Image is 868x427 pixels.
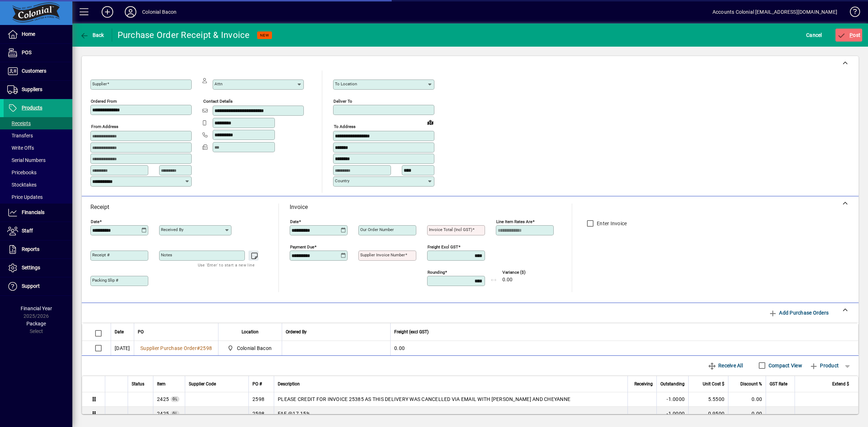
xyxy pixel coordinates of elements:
td: PLEASE CREDIT FOR INVOICE 25385 AS THIS DELIVERY WAS CANCELLED VIA EMAIL WITH [PERSON_NAME] AND C... [274,392,627,407]
a: Knowledge Base [844,1,859,25]
td: 2598 [248,392,274,407]
mat-label: Attn [214,81,222,86]
mat-label: Invoice Total (incl GST) [429,227,472,232]
span: Reports [22,246,39,252]
mat-label: Our order number [360,227,394,232]
span: Unit Cost $ [703,380,724,388]
span: Pricebooks [7,170,37,175]
td: -1.0000 [656,392,688,407]
span: NEW [260,33,269,38]
span: Financials [22,209,44,215]
span: Supplier Code [189,380,216,388]
a: Staff [4,222,72,240]
td: 0.00 [390,341,858,355]
button: Post [835,29,863,42]
button: Product [806,359,842,372]
span: Variance ($) [502,270,546,275]
mat-label: Line item rates are [496,219,532,224]
div: Colonial Bacon [142,6,176,18]
mat-hint: Use 'Enter' to start a new line [198,261,255,269]
mat-label: Ordered from [91,99,117,104]
td: 0.00 [728,407,766,421]
span: PO # [252,380,262,388]
span: 0.9500 [708,410,725,417]
a: Supplier Purchase Order#2598 [138,344,214,352]
span: Product [809,360,839,371]
span: GL [173,397,178,401]
span: Suppliers [22,86,42,92]
span: GST Rate [770,380,787,388]
div: PO [138,328,214,336]
span: Add Purchase Orders [769,307,829,319]
mat-label: Payment due [290,244,314,249]
span: GL [173,411,178,415]
span: Cancel [806,29,822,41]
mat-label: Notes [161,252,172,257]
span: Price Updates [7,194,43,200]
span: Home [22,31,35,37]
span: Receiving [634,380,653,388]
label: Compact View [767,362,802,369]
span: Back [80,32,104,38]
a: Settings [4,259,72,277]
span: ost [837,32,861,38]
span: Support [22,283,40,289]
span: Status [132,380,144,388]
span: Freight - Provida Freight [157,396,169,403]
span: Products [22,105,42,111]
span: Customers [22,68,46,74]
span: Supplier Purchase Order [140,345,197,351]
mat-label: Country [335,178,349,183]
span: Colonial Bacon [226,344,275,353]
button: Add [96,5,119,18]
span: PO [138,328,144,336]
td: [DATE] [111,341,134,355]
mat-label: To location [335,81,357,86]
span: Package [26,321,46,326]
a: POS [4,44,72,62]
mat-label: Date [290,219,299,224]
a: Price Updates [4,191,72,203]
span: Stocktakes [7,182,37,188]
mat-label: Supplier [92,81,107,86]
div: Accounts Colonial [EMAIL_ADDRESS][DOMAIN_NAME] [712,6,837,18]
a: Suppliers [4,81,72,99]
button: Profile [119,5,142,18]
span: Ordered By [286,328,307,336]
a: Financials [4,204,72,222]
span: P [850,32,853,38]
mat-label: Receipt # [92,252,110,257]
td: -1.0000 [656,407,688,421]
button: Receive All [705,359,746,372]
a: Serial Numbers [4,154,72,166]
a: Reports [4,240,72,259]
span: Receive All [708,360,743,371]
span: POS [22,50,31,55]
app-page-header-button: Back [72,29,112,42]
a: Support [4,277,72,295]
mat-label: Deliver To [333,99,352,104]
span: Freight - Provida Freight [157,410,169,417]
a: Stocktakes [4,179,72,191]
a: Home [4,25,72,43]
span: Freight (excl GST) [394,328,429,336]
span: Discount % [740,380,762,388]
a: View on map [425,116,436,128]
span: 0.00 [502,277,512,283]
span: Date [115,328,124,336]
mat-label: Freight excl GST [427,244,458,249]
td: 2598 [248,407,274,421]
span: Location [242,328,259,336]
span: Description [278,380,300,388]
td: 0.00 [728,392,766,407]
mat-label: Rounding [427,270,445,275]
label: Enter Invoice [595,220,627,227]
mat-label: Supplier invoice number [360,252,405,257]
a: Transfers [4,129,72,142]
div: Ordered By [286,328,387,336]
span: Write Offs [7,145,34,151]
div: Freight (excl GST) [394,328,849,336]
button: Back [78,29,106,42]
a: Customers [4,62,72,80]
span: 5.5500 [708,396,725,403]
